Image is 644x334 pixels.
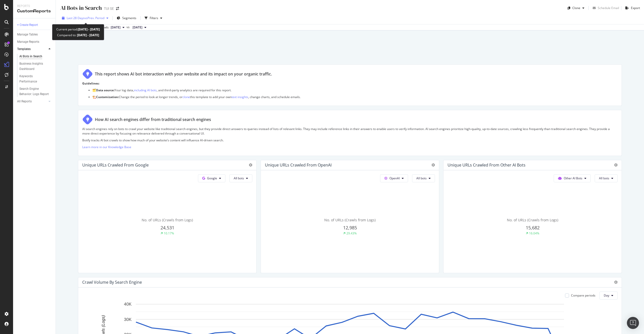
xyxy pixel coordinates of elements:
[17,22,38,28] div: + Create Report
[631,6,640,10] div: Export
[124,302,132,307] text: 40K
[19,54,42,59] div: AI Bots in Search
[526,225,540,231] span: 15,682
[143,14,164,22] button: Filters
[595,174,618,182] button: All bots
[17,99,32,104] div: All Reports
[109,24,127,30] button: [DATE]
[17,39,39,45] div: Manage Reports
[19,74,52,84] a: Keywords Performance
[591,4,619,12] button: Schedule Email
[343,225,357,231] span: 12,985
[17,32,52,37] a: Manage Tables
[627,317,639,329] div: Open Intercom Messenger
[96,95,119,99] strong: Customization:
[78,27,100,31] b: [DATE] - [DATE]
[19,61,52,72] a: Business Insights Dashboard
[92,88,618,92] p: 🗂️ Your log data, , and third-party analytics are required for this report.
[17,99,47,104] a: All Reports
[207,176,217,180] span: Google
[96,88,114,92] strong: Data source:
[95,117,211,122] div: How AI search engines differ from traditional search engines
[416,176,427,180] span: All bots
[17,22,52,28] a: + Create Report
[122,16,136,20] span: Segments
[623,4,640,12] button: Export
[127,25,131,29] span: vs
[507,218,558,222] span: No. of URLs (Crawls from Logs)
[60,4,102,12] div: AI Bots in Search
[111,25,120,30] span: 2025 Sep. 9th
[82,145,131,149] a: Learn more in our Knowledge Base
[150,16,158,20] div: Filters
[17,32,38,37] div: Manage Tables
[604,293,609,298] span: Day
[82,280,142,285] div: Crawl Volume By Search Engine
[134,88,157,92] a: including AI bots
[599,176,609,180] span: All bots
[78,160,257,273] div: Unique URLs Crawled from GoogleGoogleAll botsNo. of URLs (Crawls from Logs)24,53110.17%
[17,4,52,8] div: Reports
[82,81,99,86] strong: Guidelines:
[198,174,225,182] button: Google
[57,32,99,38] div: Compared to:
[564,176,582,180] span: Other AI Bots
[529,231,539,235] div: 16.04%
[76,33,99,37] b: [DATE] - [DATE]
[412,174,435,182] button: All bots
[19,86,49,97] div: Search Engine Behavior: Logs Report
[324,218,376,222] span: No. of URLs (Crawls from Logs)
[571,293,595,298] div: Compare periods
[131,24,148,30] button: [DATE]
[19,74,48,84] div: Keywords Performance
[572,6,580,10] div: Clone
[231,95,248,99] a: text insights
[566,4,586,12] button: Clone
[234,176,244,180] span: All bots
[82,162,149,168] div: Unique URLs Crawled from Google
[19,54,52,59] a: AI Bots in Search
[17,8,52,14] div: CustomReports
[380,174,408,182] button: OpenAI
[78,64,622,106] div: This report shows AI bot interaction with your website and its impact on your organic traffic.Gui...
[160,225,174,231] span: 24,531
[92,95,618,99] p: 🏗️ Change the period to look at longer trends, or this template to add your own , change charts, ...
[599,291,618,300] button: Day
[19,86,52,97] a: Search Engine Behavior: Logs Report
[448,162,526,168] div: Unique URLs Crawled from Other AI Bots
[85,16,104,20] span: vs Prev. Period
[598,6,619,10] div: Schedule Email
[82,138,618,142] p: Botify tracks AI bot crawls to show how much of your website’s content will influence AI-driven s...
[133,25,142,30] span: 2025 Aug. 2nd
[265,162,332,168] div: Unique URLs Crawled from OpenAI
[164,231,174,235] div: 10.17%
[67,16,85,20] span: Last 28 Days
[261,160,439,273] div: Unique URLs Crawled from OpenAIOpenAIAll botsNo. of URLs (Crawls from Logs)12,98529.43%
[142,218,193,222] span: No. of URLs (Crawls from Logs)
[124,317,132,322] text: 30K
[17,47,31,52] div: Templates
[115,14,138,22] button: Segments
[78,110,622,156] div: How AI search engines differ from traditional search enginesAI search engines rely on bots to cra...
[17,39,52,45] a: Manage Reports
[17,47,47,52] a: Templates
[104,6,114,11] div: TUI SE
[346,231,357,235] div: 29.43%
[229,174,252,182] button: All bots
[95,71,272,77] div: This report shows AI bot interaction with your website and its impact on your organic traffic.
[182,95,190,99] a: clone
[389,176,400,180] span: OpenAI
[60,14,110,22] button: Last 28 DaysvsPrev. Period
[19,61,48,72] div: Business Insights Dashboard
[554,174,591,182] button: Other AI Bots
[116,7,119,10] div: arrow-right-arrow-left
[56,26,100,32] div: Current period:
[443,160,622,273] div: Unique URLs Crawled from Other AI BotsOther AI BotsAll botsNo. of URLs (Crawls from Logs)15,68216...
[82,127,618,135] p: AI search engines rely on bots to crawl your website like traditional search engines, but they pr...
